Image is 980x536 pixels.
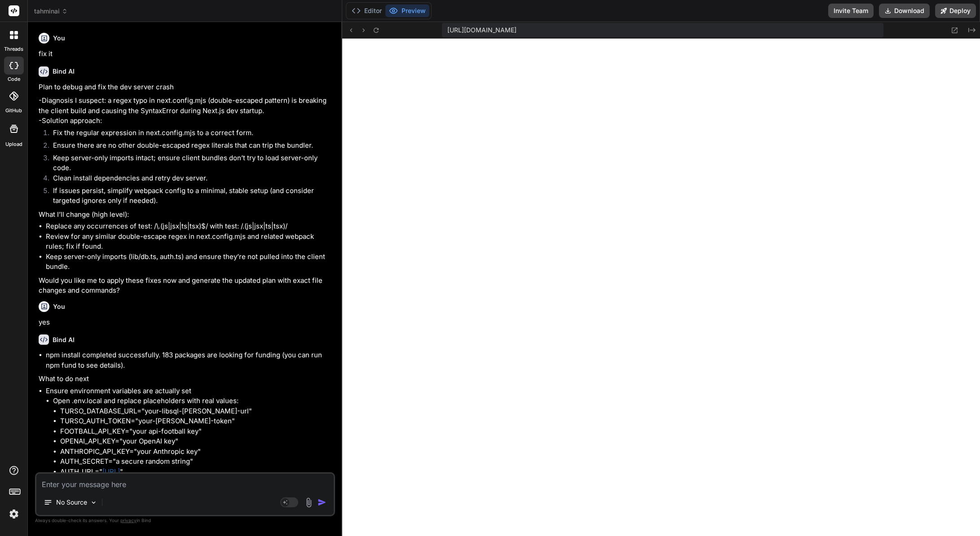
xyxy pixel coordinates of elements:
[39,96,333,126] p: -Diagnosis I suspect: a regex typo in next.config.mjs (double-escaped pattern) is breaking the cl...
[53,67,75,76] h6: Bind AI
[39,317,333,328] p: yes
[56,498,87,507] p: No Source
[318,498,327,507] img: icon
[5,107,22,114] label: GitHub
[935,4,976,18] button: Deploy
[53,335,75,344] h6: Bind AI
[8,75,20,83] label: code
[46,173,333,186] li: Clean install dependencies and retry dev server.
[60,447,333,457] li: ANTHROPIC_API_KEY="your Anthropic key"
[5,141,22,148] label: Upload
[46,153,333,173] li: Keep server-only imports intact; ensure client bundles don’t try to load server-only code.
[6,506,22,522] img: settings
[60,426,333,437] li: FOOTBALL_API_KEY="your api-football key"
[879,4,930,18] button: Download
[60,406,333,417] li: TURSO_DATABASE_URL="your-libsql-[PERSON_NAME]-url"
[60,467,333,477] li: AUTH_URL=" "
[46,386,333,396] p: Ensure environment variables are actually set
[46,252,333,272] li: Keep server-only imports (lib/db.ts, auth.ts) and ensure they’re not pulled into the client bundle.
[39,210,333,220] p: What I’ll change (high level):
[447,26,516,35] span: [URL][DOMAIN_NAME]
[39,49,333,59] p: fix it
[46,128,333,141] li: Fix the regular expression in next.config.mjs to a correct form.
[46,141,333,153] li: Ensure there are no other double-escaped regex literals that can trip the bundler.
[90,499,97,506] img: Pick Models
[102,467,120,476] a: [URL]
[385,4,429,17] button: Preview
[342,39,980,536] iframe: Preview
[828,4,874,18] button: Invite Team
[46,186,333,206] li: If issues persist, simplify webpack config to a minimal, stable setup (and consider targeted igno...
[39,374,333,384] p: What to do next
[46,221,333,232] li: Replace any occurrences of test: /\.(js|jsx|ts|tsx)$/ with test: /.(js|jsx|ts|tsx)/
[34,7,68,16] span: tahminai
[60,436,333,447] li: OPENAI_API_KEY="your OpenAI key"
[39,276,333,296] p: Would you like me to apply these fixes now and generate the updated plan with exact file changes ...
[39,82,333,92] p: Plan to debug and fix the dev server crash
[46,232,333,252] li: Review for any similar double-escape regex in next.config.mjs and related webpack rules; fix if f...
[53,34,65,43] h6: You
[348,4,385,17] button: Editor
[35,516,335,525] p: Always double-check its answers. Your in Bind
[53,396,333,477] li: Open .env.local and replace placeholders with real values:
[4,45,23,53] label: threads
[304,497,314,508] img: attachment
[120,518,137,523] span: privacy
[60,457,333,467] li: AUTH_SECRET="a secure random string"
[46,350,333,370] li: npm install completed successfully. 183 packages are looking for funding (you can run npm fund to...
[60,416,333,426] li: TURSO_AUTH_TOKEN="your-[PERSON_NAME]-token"
[53,302,65,311] h6: You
